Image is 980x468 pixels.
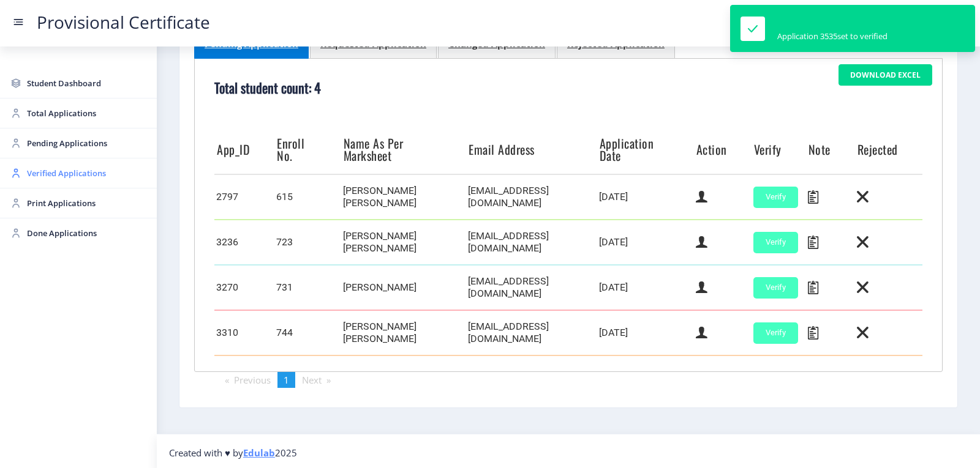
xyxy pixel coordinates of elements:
th: Verify [752,125,806,174]
td: [EMAIL_ADDRESS][DOMAIN_NAME] [466,220,597,265]
td: 3310 [214,310,274,355]
button: Download Excel [839,64,932,86]
button: Verify [753,322,798,344]
span: Print Applications [27,196,147,210]
td: [EMAIL_ADDRESS][DOMAIN_NAME] [466,265,597,310]
span: 1 [284,374,289,386]
th: Enroll No. [274,125,341,174]
td: [DATE] [597,265,694,310]
td: [PERSON_NAME] [PERSON_NAME] [341,220,466,265]
span: Pending Applications [27,136,147,150]
span: Verified Applications [27,166,147,180]
th: Action [694,125,752,174]
span: Total Applications [27,106,147,121]
th: App_ID [214,125,274,174]
b: Total student count: 4 [214,78,321,97]
span: Created with ♥ by 2025 [169,447,297,459]
td: 2797 [214,174,274,220]
td: 3270 [214,265,274,310]
td: [PERSON_NAME] [341,265,466,310]
span: Next [302,374,322,386]
a: Provisional Certificate [24,16,222,29]
th: Note [806,125,855,174]
th: Email Address [466,125,597,174]
td: 615 [274,174,341,220]
button: Verify [753,232,798,253]
div: Download Excel [850,70,921,80]
td: [EMAIL_ADDRESS][DOMAIN_NAME] [466,310,597,355]
td: [DATE] [597,310,694,355]
span: Done Applications [27,226,147,240]
td: [DATE] [597,174,694,220]
td: [PERSON_NAME] [PERSON_NAME] [341,310,466,355]
td: 723 [274,220,341,265]
td: [PERSON_NAME] [PERSON_NAME] [341,174,466,220]
button: Verify [753,187,798,208]
ul: Pagination [194,372,943,388]
th: Name As Per Marksheet [341,125,466,174]
td: [DATE] [597,220,694,265]
span: Student Dashboard [27,76,147,91]
button: Verify [753,277,798,299]
td: 3236 [214,220,274,265]
td: 744 [274,310,341,355]
span: Previous [234,374,271,386]
td: 731 [274,265,341,310]
a: Edulab [243,447,275,459]
div: Application 3535set to verified [777,31,888,42]
th: Application Date [597,125,694,174]
th: Rejected [855,125,922,174]
td: [EMAIL_ADDRESS][DOMAIN_NAME] [466,174,597,220]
